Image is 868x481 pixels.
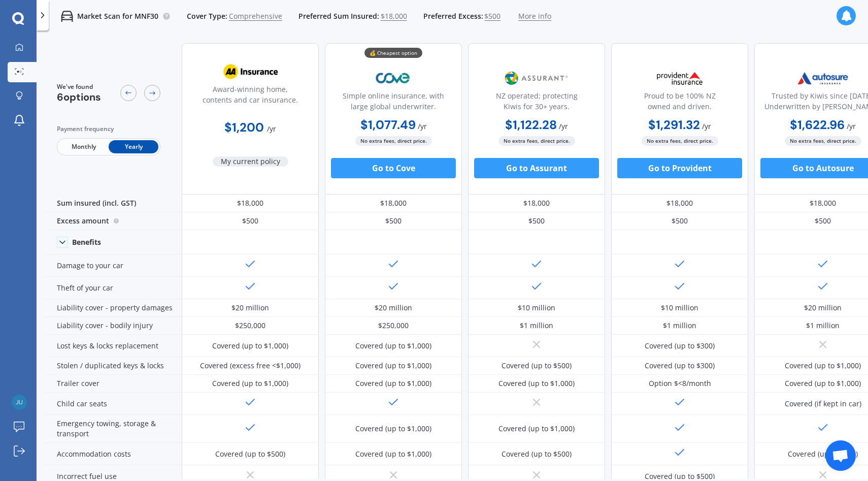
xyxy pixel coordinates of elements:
[477,90,596,116] div: NZ operated; protecting Kiwis for 30+ years.
[57,82,101,91] span: We've found
[375,303,412,313] div: $20 million
[213,156,288,167] span: My current policy
[518,11,551,21] span: More info
[620,90,740,116] div: Proud to be 100% NZ owned and driven.
[45,254,182,277] div: Damage to your car
[649,378,711,389] div: Option $<8/month
[333,90,453,116] div: Simple online insurance, with large global underwriter.
[45,415,182,443] div: Emergency towing, storage & transport
[468,195,605,212] div: $18,000
[360,117,416,133] b: $1,077.49
[45,299,182,317] div: Liability cover - property damages
[498,424,575,434] div: Covered (up to $1,000)
[804,303,842,313] div: $20 million
[468,212,605,230] div: $500
[231,303,269,313] div: $20 million
[418,121,427,131] span: / yr
[72,238,101,247] div: Benefits
[503,66,570,91] img: Assurant.png
[847,121,856,131] span: / yr
[520,320,553,331] div: $1 million
[702,121,711,131] span: / yr
[12,395,27,410] img: b098fd21a97e2103b915261ee479d459
[498,378,575,389] div: Covered (up to $1,000)
[45,443,182,465] div: Accommodation costs
[381,11,407,21] span: $18,000
[617,158,742,178] button: Go to Provident
[45,195,182,212] div: Sum insured (incl. GST)
[45,317,182,335] div: Liability cover - bodily injury
[187,11,227,21] span: Cover Type:
[611,212,748,230] div: $500
[378,320,409,331] div: $250,000
[648,117,700,133] b: $1,291.32
[360,66,427,91] img: Cove.webp
[484,11,500,21] span: $500
[825,440,856,471] a: Open chat
[190,84,310,109] div: Award-winning home, contents and car insurance.
[212,341,288,351] div: Covered (up to $1,000)
[215,449,285,459] div: Covered (up to $500)
[518,303,555,313] div: $10 million
[45,212,182,230] div: Excess amount
[45,357,182,375] div: Stolen / duplicated keys & locks
[182,195,319,212] div: $18,000
[502,361,572,371] div: Covered (up to $500)
[355,136,432,146] span: No extra fees, direct price.
[61,10,73,22] img: car.f15378c7a67c060ca3f3.svg
[785,361,861,371] div: Covered (up to $1,000)
[212,378,288,389] div: Covered (up to $1,000)
[229,11,282,21] span: Comprehensive
[109,140,158,153] span: Yearly
[235,320,265,331] div: $250,000
[355,378,431,389] div: Covered (up to $1,000)
[789,66,856,91] img: Autosure.webp
[298,11,379,21] span: Preferred Sum Insured:
[325,212,462,230] div: $500
[355,424,431,434] div: Covered (up to $1,000)
[45,393,182,415] div: Child car seats
[355,449,431,459] div: Covered (up to $1,000)
[785,136,861,146] span: No extra fees, direct price.
[200,361,301,371] div: Covered (excess free <$1,000)
[325,195,462,212] div: $18,000
[645,361,715,371] div: Covered (up to $300)
[474,158,599,178] button: Go to Assurant
[502,449,572,459] div: Covered (up to $500)
[498,136,575,146] span: No extra fees, direct price.
[661,303,698,313] div: $10 million
[331,158,456,178] button: Go to Cove
[57,90,101,104] span: 6 options
[663,320,696,331] div: $1 million
[611,195,748,212] div: $18,000
[45,277,182,299] div: Theft of your car
[790,117,845,133] b: $1,622.96
[182,212,319,230] div: $500
[59,140,109,153] span: Monthly
[364,48,422,58] div: 💰 Cheapest option
[645,341,715,351] div: Covered (up to $300)
[505,117,557,133] b: $1,122.28
[785,378,861,389] div: Covered (up to $1,000)
[355,341,431,351] div: Covered (up to $1,000)
[785,399,861,409] div: Covered (if kept in car)
[224,119,264,135] b: $1,200
[423,11,483,21] span: Preferred Excess:
[642,136,718,146] span: No extra fees, direct price.
[267,124,276,134] span: / yr
[646,66,713,91] img: Provident.png
[806,320,840,331] div: $1 million
[57,124,160,134] div: Payment frequency
[45,375,182,393] div: Trailer cover
[355,361,431,371] div: Covered (up to $1,000)
[77,11,158,21] p: Market Scan for MNF30
[217,59,284,84] img: AA.webp
[559,121,568,131] span: / yr
[788,449,858,459] div: Covered (up to $500)
[45,335,182,357] div: Lost keys & locks replacement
